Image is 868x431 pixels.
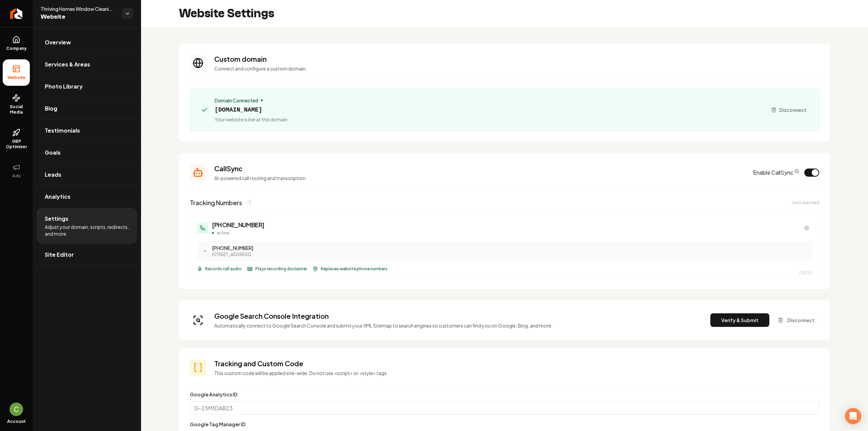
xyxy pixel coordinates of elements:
span: Plays recording disclaimer [255,266,307,272]
span: Records call audio [205,266,242,272]
h3: Custom domain [214,54,819,64]
span: Thriving Homes Window Cleaning [GEOGRAPHIC_DATA] [41,5,117,12]
a: Services & Areas [37,54,137,75]
img: Candela Corradin [9,403,23,416]
div: [PHONE_NUMBER] [212,244,808,251]
span: [DOMAIN_NAME] [215,105,288,115]
span: GBP Optimizer [3,139,30,150]
p: This custom code will be applied site-wide. Do not use <script> or <style> tags. [214,370,819,376]
span: Ads [9,173,23,179]
div: [STREET_ADDRESS] [212,252,808,257]
span: Blog [45,104,57,113]
button: Open user button [9,403,23,416]
label: Enable CallSync [753,169,799,177]
h3: Google Search Console Integration [214,311,553,321]
p: AI-powered call routing and transcription [214,175,745,181]
span: Leads [45,171,61,179]
a: Blog [37,98,137,119]
button: CallSync Info [795,169,799,173]
span: Services & Areas [45,60,90,68]
div: Open Intercom Messenger [845,408,861,424]
span: Analytics [45,193,71,201]
span: Website [5,75,28,80]
span: 1 [246,199,253,206]
a: Site Editor [37,244,137,266]
h3: Tracking and Custom Code [214,359,819,368]
div: Limit reached [792,200,819,205]
a: Testimonials [37,120,137,141]
img: Rebolt Logo [10,8,23,19]
h2: Website Settings [179,7,274,20]
p: Connect and configure a custom domain. [214,65,819,72]
label: Google Analytics ID [190,391,237,397]
span: Replaces website phone numbers [321,266,388,272]
span: Social Media [3,104,30,115]
div: [DATE] [799,270,812,276]
h3: CallSync [214,164,745,173]
span: Company [3,46,29,51]
span: Site Editor [45,251,74,259]
button: Disconnect [773,313,819,327]
input: G-25M1DAB23 [190,401,819,415]
button: Disconnect [767,104,811,116]
span: Testimonials [45,126,80,135]
a: Overview [37,32,137,53]
span: Goals [45,149,61,157]
span: Photo Library [45,82,83,91]
span: → [203,248,206,254]
span: Your website is live at this domain [215,116,288,123]
span: Account [7,419,26,424]
span: Website [41,12,117,22]
h3: [PHONE_NUMBER] [212,220,264,230]
p: Automatically connect to Google Search Console and submit your XML Sitemap to search engines so c... [214,322,553,329]
a: Photo Library [37,76,137,97]
button: Verify & Submit [710,313,769,327]
span: Adjust your domain, scripts, redirects, and more. [45,223,129,237]
a: Social Media [3,89,30,120]
a: Goals [37,142,137,163]
span: Domain Connected [215,97,258,104]
label: Google Tag Manager ID [190,421,245,427]
a: GBP Optimizer [3,123,30,155]
span: Overview [45,38,71,46]
span: active [217,230,229,236]
a: Analytics [37,186,137,208]
a: Leads [37,164,137,185]
h3: Tracking Numbers [190,198,242,208]
span: Disconnect [779,106,807,114]
span: Settings [45,215,68,223]
button: Ads [3,158,30,184]
a: Company [3,30,30,57]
